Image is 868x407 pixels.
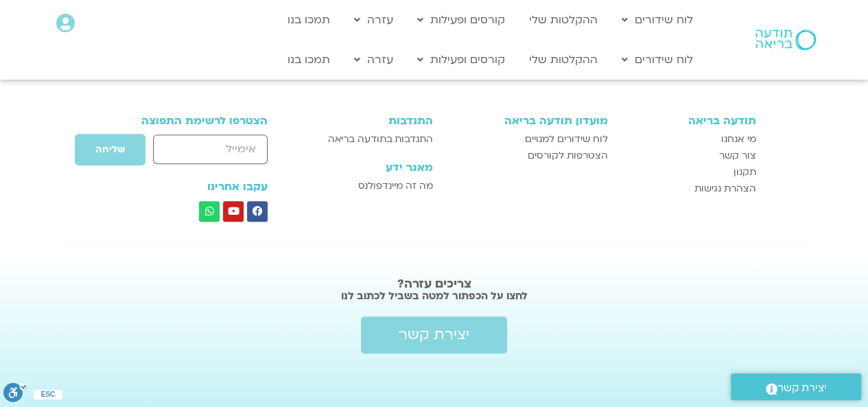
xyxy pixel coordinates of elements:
[305,131,432,148] a: התנדבות בתודעה בריאה
[328,131,433,148] span: התנדבות בתודעה בריאה
[305,115,432,127] h3: התנדבות
[622,148,756,164] a: צור קשר
[719,148,756,164] span: צור קשר
[777,379,827,397] span: יצירת קשר
[734,164,756,181] span: תקנון
[755,30,816,50] img: תודעה בריאה
[113,115,268,127] h3: הצטרפו לרשימת התפוצה
[77,289,791,303] h2: לחצו על הכפתור למטה בשביל לכתוב לנו
[622,115,756,127] h3: תודעה בריאה
[522,47,605,73] a: ההקלטות שלי
[410,47,512,73] a: קורסים ופעילות
[95,144,125,155] span: שליחה
[113,133,268,173] form: טופס חדש
[305,161,432,174] h3: מאגר ידע
[447,115,608,127] h3: מועדון תודעה בריאה
[525,131,608,148] span: לוח שידורים למנויים
[74,133,146,166] button: שליחה
[361,316,507,353] a: יצירת קשר
[721,131,756,148] span: מי אנחנו
[281,7,337,33] a: תמכו בנו
[399,327,469,343] span: יצירת קשר
[622,131,756,148] a: מי אנחנו
[281,47,337,73] a: תמכו בנו
[347,47,400,73] a: עזרה
[731,373,861,400] a: יצירת קשר
[522,7,605,33] a: ההקלטות שלי
[615,7,700,33] a: לוח שידורים
[447,148,608,164] a: הצטרפות לקורסים
[153,135,268,164] input: אימייל
[347,7,400,33] a: עזרה
[615,47,700,73] a: לוח שידורים
[358,178,433,194] span: מה זה מיינדפולנס
[622,164,756,181] a: תקנון
[305,178,432,194] a: מה זה מיינדפולנס
[410,7,512,33] a: קורסים ופעילות
[528,148,608,164] span: הצטרפות לקורסים
[447,131,608,148] a: לוח שידורים למנויים
[694,181,756,197] span: הצהרת נגישות
[77,277,791,291] h2: צריכים עזרה?
[622,181,756,197] a: הצהרת נגישות
[113,181,268,193] h3: עקבו אחרינו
